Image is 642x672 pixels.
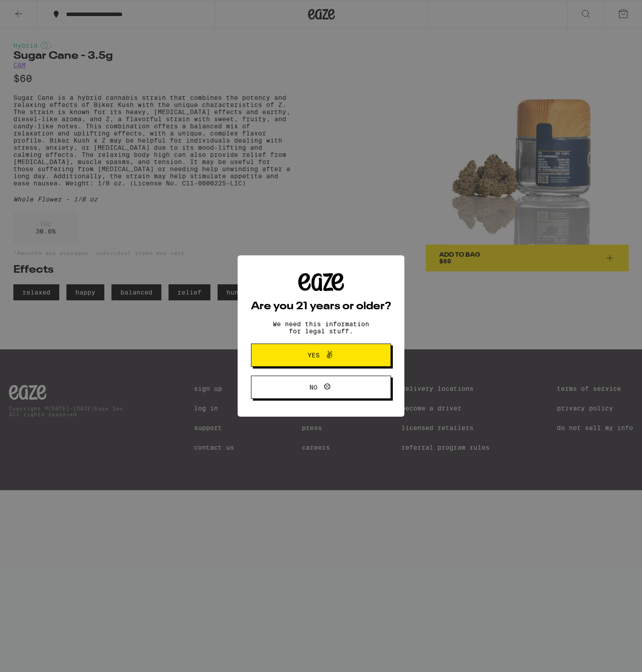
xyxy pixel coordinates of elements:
[308,352,320,358] span: Yes
[251,344,391,367] button: Yes
[265,320,377,335] p: We need this information for legal stuff.
[251,301,391,312] h2: Are you 21 years or older?
[251,376,391,399] button: No
[21,6,39,14] span: Help
[309,384,317,390] span: No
